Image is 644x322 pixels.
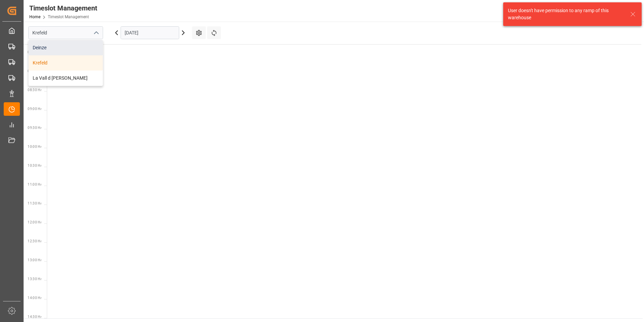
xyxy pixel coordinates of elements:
[28,164,41,167] span: 10:30 Hr
[28,50,41,54] span: 07:30 Hr
[28,239,41,243] span: 12:30 Hr
[28,69,41,73] span: 08:00 Hr
[28,315,41,319] span: 14:30 Hr
[28,26,103,39] input: Type to search/select
[28,277,41,281] span: 13:30 Hr
[91,28,101,38] button: close menu
[29,3,97,13] div: Timeslot Management
[28,145,41,149] span: 10:00 Hr
[28,126,41,130] span: 09:30 Hr
[28,183,41,186] span: 11:00 Hr
[121,26,179,39] input: DD.MM.YYYY
[29,40,103,55] div: Deinze
[28,258,41,262] span: 13:00 Hr
[28,107,41,111] span: 09:00 Hr
[29,55,103,71] div: Krefeld
[29,71,103,86] div: La Vall d [PERSON_NAME]
[28,220,41,224] span: 12:00 Hr
[28,88,41,92] span: 08:30 Hr
[28,202,41,205] span: 11:30 Hr
[29,15,40,19] a: Home
[508,7,624,21] div: User doesn't have permission to any ramp of this warehouse
[28,296,41,300] span: 14:00 Hr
